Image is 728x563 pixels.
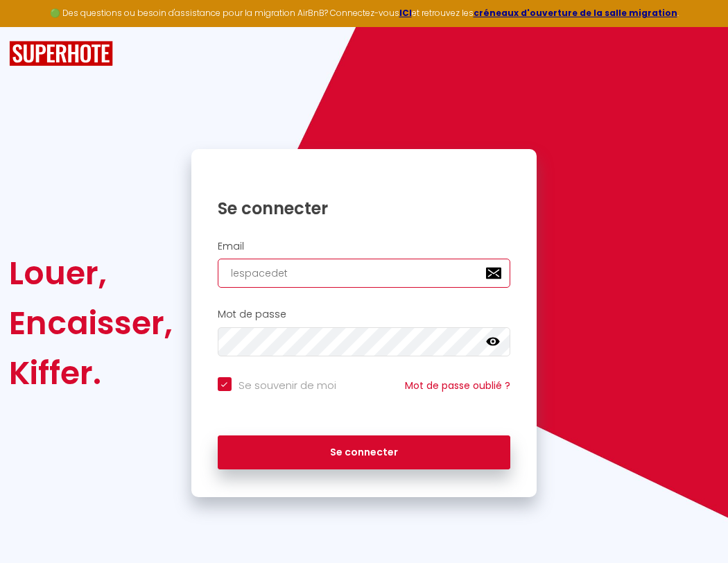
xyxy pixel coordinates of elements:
[9,298,173,348] div: Encaisser,
[405,379,510,392] a: Mot de passe oublié ?
[218,309,511,320] h2: Mot de passe
[218,241,511,252] h2: Email
[218,259,511,288] input: Ton Email
[9,348,173,398] div: Kiffer.
[9,248,173,298] div: Louer,
[218,435,511,470] button: Se connecter
[218,198,511,219] h1: Se connecter
[9,41,113,67] img: SuperHote logo
[11,6,53,47] button: Ouvrir le widget de chat LiveChat
[474,7,677,19] a: créneaux d'ouverture de la salle migration
[399,7,412,19] a: ICI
